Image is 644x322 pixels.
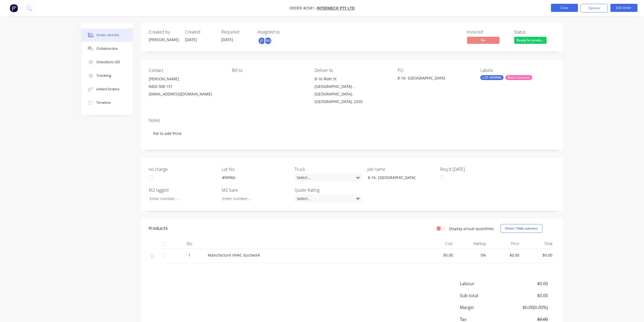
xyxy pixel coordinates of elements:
div: Deliver to [315,68,389,73]
div: Products [149,225,168,232]
button: Order details [81,28,133,42]
span: Sub total [460,292,508,299]
div: Tracking [96,73,111,78]
span: [DATE] [222,37,233,42]
div: Cost [422,238,455,249]
div: Collaborate [96,46,118,51]
div: 8-16 Watt St [315,75,389,83]
div: Linked Orders [96,87,120,92]
label: Quote Rating [295,187,362,193]
div: 8-16 Watt St[GEOGRAPHIC_DATA] , [GEOGRAPHIC_DATA], [GEOGRAPHIC_DATA], 2250 [315,75,389,105]
div: Select... [295,194,362,203]
span: $0.00 [424,252,453,258]
button: Ready for produ... [514,37,547,45]
input: Enter number... [218,194,289,203]
label: M2 bare [222,187,289,193]
div: [PERSON_NAME] [149,75,223,83]
div: Checklists 0/0 [96,60,120,65]
div: PO [398,68,472,73]
label: Truck [295,166,362,172]
span: 0% [457,252,486,258]
label: Lot No [222,166,289,172]
span: Manufacture HVAC ductwork [208,253,260,258]
div: Main Contract [506,75,532,80]
div: [PERSON_NAME] [149,37,179,42]
div: Bill to [232,68,306,73]
div: [EMAIL_ADDRESS][DOMAIN_NAME] [149,90,223,98]
div: Required [222,29,251,35]
label: Job name [367,166,435,172]
button: Tracking [81,69,133,82]
label: Req'd [DATE] [440,166,508,172]
div: [PERSON_NAME]0450 308 131[EMAIL_ADDRESS][DOMAIN_NAME] [149,75,223,98]
span: Order #2581 - [289,6,317,11]
div: Qty [173,238,206,249]
button: Linked Orders [81,82,133,96]
div: Timeline [96,100,111,105]
span: $0.00 [491,252,520,258]
div: Notes [149,118,555,123]
span: [DATE] [185,37,197,42]
button: Collaborate [81,42,133,55]
img: Factory [10,4,18,12]
div: Order details [96,33,119,38]
div: Price [488,238,522,249]
span: Labour [460,280,508,287]
a: Intermech Pty Ltd [317,6,355,11]
div: jT [258,37,266,45]
span: No [467,37,500,44]
div: Created [185,29,215,35]
span: $0.00 [508,292,548,299]
span: Ready for produ... [514,37,547,44]
button: jTPO [258,37,272,45]
input: Enter number... [145,194,216,203]
button: Edit Order [610,4,638,12]
div: 8-16- [GEOGRAPHIC_DATA] [398,75,465,83]
button: Options [581,4,608,12]
div: 8-16- [GEOGRAPHIC_DATA] [364,174,431,181]
button: Close [551,4,578,12]
div: Total [521,238,555,249]
label: no charge [149,166,217,172]
span: Margin [460,304,508,311]
span: 1 [189,252,191,258]
span: $0.00 ( 0.00 %) [508,304,548,311]
div: #00966 [218,174,285,181]
div: 0450 308 131 [149,83,223,90]
div: PO [264,37,272,45]
div: Pat to add Price [149,125,555,142]
div: Status [514,29,555,35]
button: Show / Hide columns [501,224,543,233]
div: Assigned to [258,29,312,35]
button: Timeline [81,96,133,109]
span: $0.00 [508,280,548,287]
div: Invoiced [467,29,508,35]
span: $0.00 [524,252,553,258]
div: Labels [480,68,554,73]
label: Display actual quantities [449,226,494,231]
div: Created by [149,29,179,35]
div: Select... [295,174,362,182]
button: Checklists 0/0 [81,55,133,69]
div: Contact [149,68,223,73]
div: LOT-#00966 [480,75,504,80]
label: M2 lagged [149,187,217,193]
div: [GEOGRAPHIC_DATA] , [GEOGRAPHIC_DATA], [GEOGRAPHIC_DATA], 2250 [315,83,389,105]
div: Markup [455,238,488,249]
